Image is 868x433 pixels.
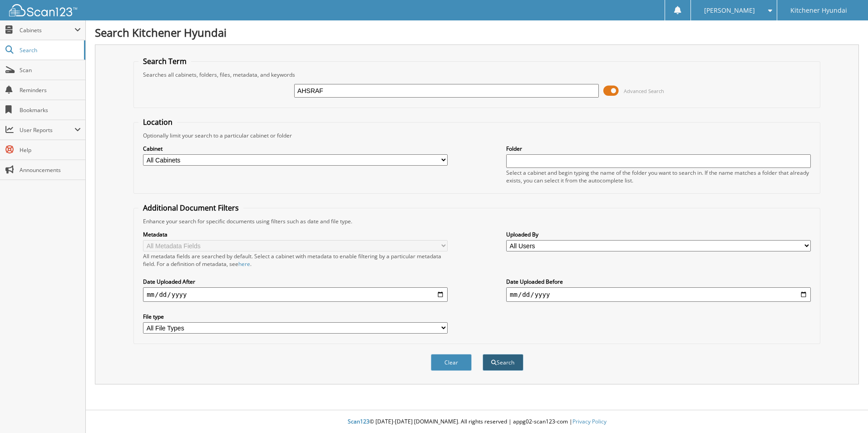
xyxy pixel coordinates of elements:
label: Folder [506,145,811,153]
legend: Additional Document Filters [138,203,243,213]
label: File type [143,313,448,320]
span: Kitchener Hyundai [790,8,847,13]
div: Enhance your search for specific documents using filters such as date and file type. [138,217,815,225]
div: Optionally limit your search to a particular cabinet or folder [138,132,815,139]
label: Date Uploaded After [143,278,448,285]
span: Bookmarks [20,106,81,114]
span: [PERSON_NAME] [704,8,755,13]
button: Clear [431,354,472,371]
div: Select a cabinet and begin typing the name of the folder you want to search in. If the name match... [506,169,811,184]
span: Scan [20,66,81,74]
label: Metadata [143,231,448,238]
button: Search [483,354,523,371]
a: Privacy Policy [572,418,607,425]
label: Uploaded By [506,231,811,238]
input: start [143,287,448,302]
span: Reminders [20,86,81,94]
span: Help [20,146,81,154]
h1: Search Kitchener Hyundai [95,25,859,40]
span: Scan123 [348,418,370,425]
input: end [506,287,811,302]
span: Search [20,46,79,54]
div: Searches all cabinets, folders, files, metadata, and keywords [138,71,815,79]
span: User Reports [20,126,74,134]
div: © [DATE]-[DATE] [DOMAIN_NAME]. All rights reserved | appg02-scan123-com | [86,411,868,433]
a: here [238,260,250,268]
span: Cabinets [20,26,74,34]
img: scan123-logo-white.svg [9,4,77,16]
span: Advanced Search [624,88,664,94]
div: All metadata fields are searched by default. Select a cabinet with metadata to enable filtering b... [143,252,448,268]
legend: Search Term [138,56,191,66]
legend: Location [138,117,177,127]
label: Cabinet [143,145,448,153]
iframe: Chat Widget [823,389,868,433]
label: Date Uploaded Before [506,278,811,285]
span: Announcements [20,166,81,174]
